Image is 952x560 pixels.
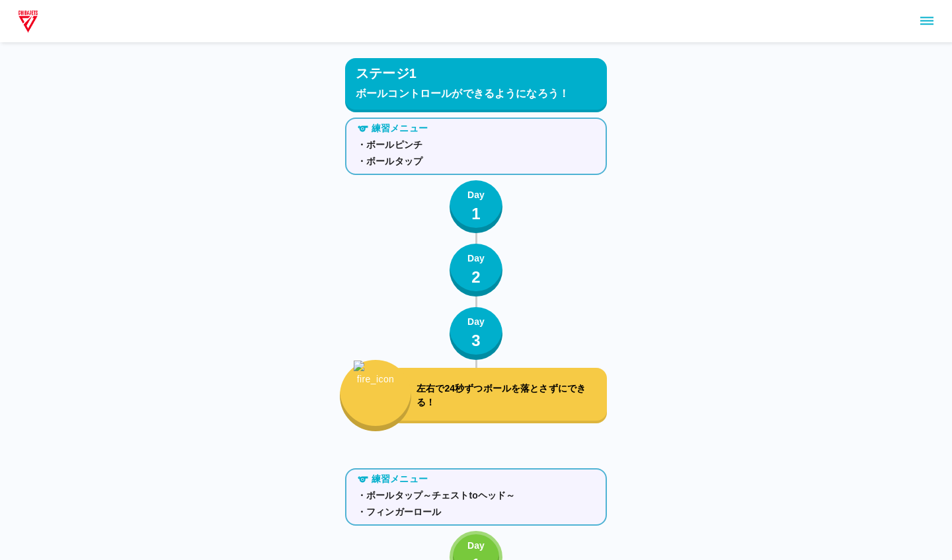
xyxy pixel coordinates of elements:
[450,307,502,360] button: Day3
[356,86,596,102] p: ボールコントロールができるようになろう！
[916,10,938,32] button: sidemenu
[340,360,411,431] button: fire_icon
[357,138,595,152] p: ・ボールピンチ
[416,382,602,409] p: 左右で24秒ずつボールを落とさずにできる！
[471,202,481,226] p: 1
[467,315,485,329] p: Day
[450,244,502,297] button: Day2
[467,252,485,265] p: Day
[471,329,481,353] p: 3
[357,489,595,503] p: ・ボールタップ～チェストtoヘッド～
[372,122,428,135] p: 練習メニュー
[467,188,485,202] p: Day
[467,539,485,553] p: Day
[16,8,40,34] img: dummy
[357,155,595,168] p: ・ボールタップ
[471,265,481,289] p: 2
[372,472,428,486] p: 練習メニュー
[354,361,398,415] img: fire_icon
[357,505,595,519] p: ・フィンガーロール
[450,180,502,233] button: Day1
[356,63,416,83] p: ステージ1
